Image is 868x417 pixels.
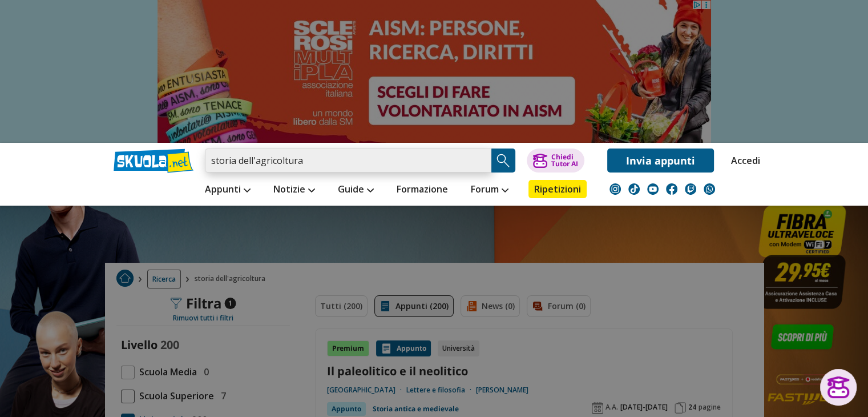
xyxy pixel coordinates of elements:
a: Notizie [271,180,318,201]
a: Formazione [394,180,451,201]
button: ChiediTutor AI [527,149,584,173]
img: tiktok [628,183,640,195]
button: Search Button [491,149,515,173]
a: Invia appunti [607,149,714,173]
img: Cerca appunti, riassunti o versioni [495,152,512,169]
a: Ripetizioni [528,180,587,198]
input: Cerca appunti, riassunti o versioni [205,149,491,173]
img: instagram [609,183,621,195]
a: Guide [335,180,377,201]
a: Appunti [202,180,253,201]
a: Forum [468,180,511,201]
a: Accedi [731,149,755,173]
div: Chiedi Tutor AI [551,154,578,167]
img: WhatsApp [704,183,715,195]
img: youtube [647,183,659,195]
img: twitch [685,183,696,195]
img: facebook [666,183,677,195]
